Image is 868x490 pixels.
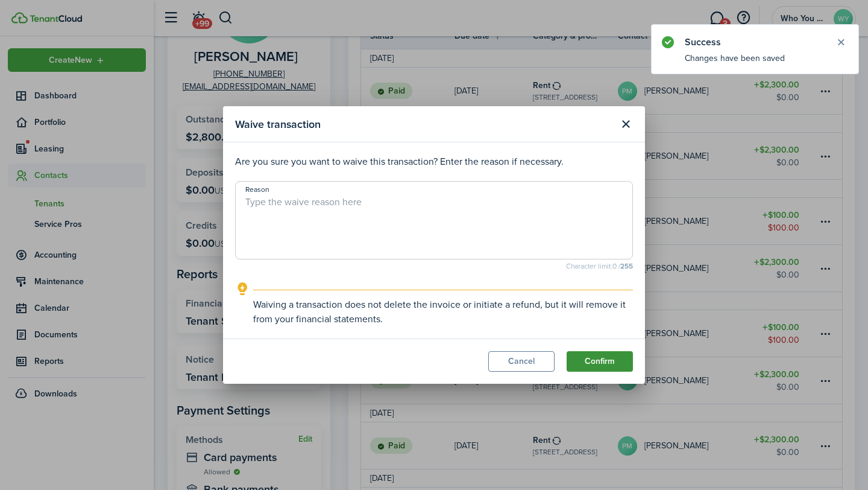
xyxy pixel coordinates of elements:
button: Cancel [488,351,555,372]
small: Character limit: 0 / [235,262,633,270]
i: outline [235,282,250,296]
button: Close notify [832,34,849,51]
button: Close modal [615,114,636,135]
modal-title: Waive transaction [235,112,612,136]
button: Confirm [567,351,633,372]
notify-body: Changes have been saved [652,52,858,74]
explanation-description: Waiving a transaction does not delete the invoice or initiate a refund, but it will remove it fro... [253,297,633,326]
p: Are you sure you want to waive this transaction? Enter the reason if necessary. [235,154,633,169]
b: 255 [620,261,633,272]
notify-title: Success [685,35,823,49]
